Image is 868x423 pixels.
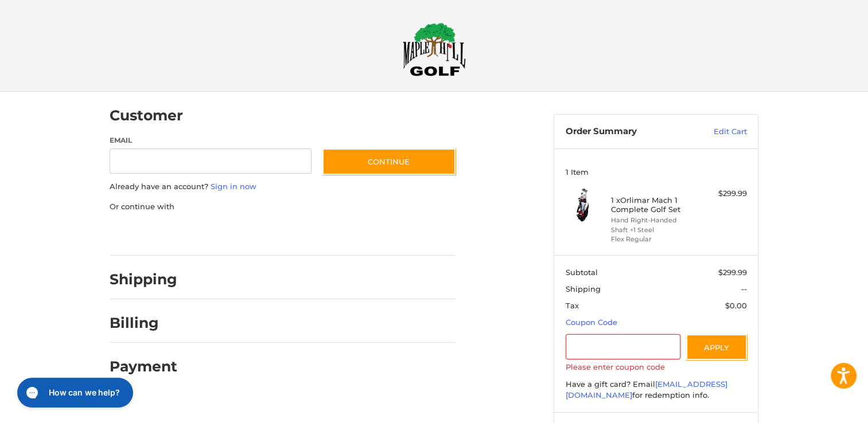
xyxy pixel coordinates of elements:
button: Apply [686,334,747,360]
span: $299.99 [718,268,747,277]
h4: 1 x Orlimar Mach 1 Complete Golf Set [611,195,699,214]
h3: 1 Item [566,167,747,177]
iframe: PayPal-venmo [301,224,387,244]
span: $0.00 [725,301,747,310]
span: Subtotal [566,268,598,277]
span: -- [741,284,747,293]
button: Continue [322,148,456,175]
iframe: Gorgias live chat messenger [11,374,136,412]
h2: Customer [110,107,183,124]
a: Sign in now [211,182,256,191]
iframe: PayPal-paypal [106,224,192,244]
img: Maple Hill Golf [403,22,466,76]
a: Edit Cart [689,126,747,138]
div: $299.99 [702,188,747,199]
label: Please enter coupon code [566,362,747,371]
li: Hand Right-Handed [611,216,699,225]
h3: Order Summary [566,126,689,138]
li: Flex Regular [611,234,699,244]
span: Tax [566,301,579,310]
p: Already have an account? [110,181,456,193]
span: Shipping [566,284,601,293]
label: Email [110,135,312,146]
h2: Shipping [110,271,177,288]
input: Gift Certificate or Coupon Code [566,334,681,360]
h2: Billing [110,314,177,332]
p: Or continue with [110,201,456,213]
li: Shaft +1 Steel [611,225,699,235]
a: Coupon Code [566,318,617,327]
h2: Payment [110,358,177,375]
div: Have a gift card? Email for redemption info. [566,379,747,401]
iframe: PayPal-paylater [203,224,289,244]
